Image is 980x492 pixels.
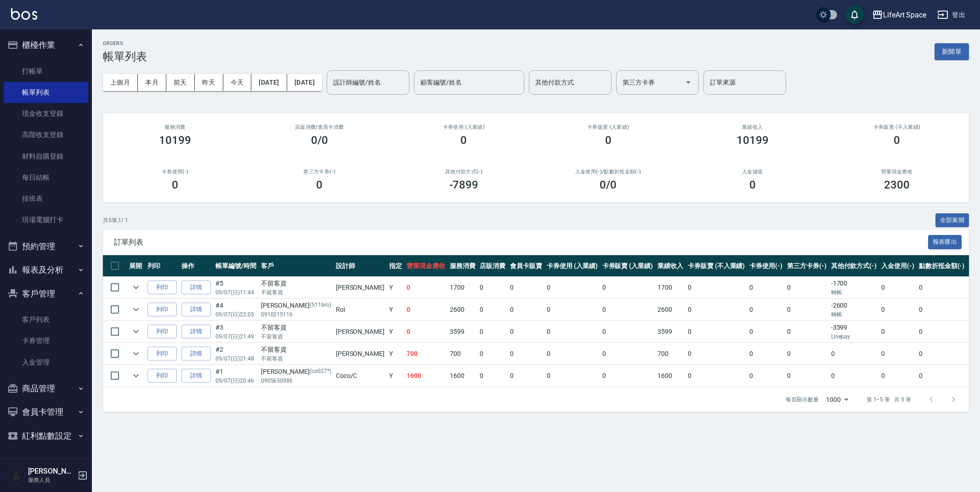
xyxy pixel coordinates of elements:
[4,167,88,188] a: 每日結帳
[785,277,829,298] td: 0
[311,134,328,147] h3: 0/0
[544,255,600,277] th: 卡券使用 (入業績)
[4,33,88,57] button: 櫃檯作業
[747,255,785,277] th: 卡券使用(-)
[4,124,88,145] a: 高階收支登錄
[879,343,917,365] td: 0
[129,325,143,338] button: expand row
[147,303,177,317] button: 列印
[404,255,448,277] th: 營業現金應收
[477,299,508,320] td: 0
[213,365,259,387] td: #1
[749,178,756,191] h3: 0
[928,237,962,246] a: 報表匯出
[600,321,656,343] td: 0
[402,169,525,175] h2: 其他付款方式(-)
[387,365,404,387] td: Y
[114,124,236,130] h3: 服務消費
[4,377,88,400] button: 商品管理
[261,288,331,297] p: 不留客資
[259,255,334,277] th: 客戶
[785,321,829,343] td: 0
[829,277,879,298] td: -1700
[935,47,969,56] a: 新開單
[261,301,331,310] div: [PERSON_NAME]
[477,321,508,343] td: 0
[736,134,769,147] h3: 10199
[181,280,211,295] a: 詳情
[691,169,814,175] h2: 入金儲值
[836,124,958,130] h2: 卡券販賣 (不入業績)
[4,309,88,330] a: 客戶列表
[334,299,387,320] td: Roi
[845,6,864,24] button: save
[747,343,785,365] td: 0
[129,280,143,294] button: expand row
[785,343,829,365] td: 0
[448,277,478,298] td: 1700
[179,255,213,277] th: 操作
[4,235,88,258] button: 預約管理
[917,321,967,343] td: 0
[334,365,387,387] td: Coco /C
[448,365,478,387] td: 1600
[387,343,404,365] td: Y
[4,103,88,124] a: 現金收支登錄
[829,365,879,387] td: 0
[215,288,256,297] p: 09/07 (日) 11:44
[404,343,448,365] td: 700
[166,74,195,91] button: 前天
[103,40,147,46] h2: ORDERS
[508,277,544,298] td: 0
[879,365,917,387] td: 0
[477,277,508,298] td: 0
[544,321,600,343] td: 0
[600,277,656,298] td: 0
[145,255,179,277] th: 列印
[129,347,143,360] button: expand row
[600,255,656,277] th: 卡券販賣 (入業績)
[508,343,544,365] td: 0
[195,74,223,91] button: 昨天
[213,255,259,277] th: 帳單編號/時間
[181,369,211,383] a: 詳情
[114,169,236,175] h2: 卡券使用(-)
[334,343,387,365] td: [PERSON_NAME]
[28,476,75,484] p: 服務人員
[894,134,900,147] h3: 0
[334,321,387,343] td: [PERSON_NAME]
[404,299,448,320] td: 0
[11,8,37,20] img: Logo
[448,321,478,343] td: 3599
[387,255,404,277] th: 指定
[655,321,685,343] td: 3599
[600,365,656,387] td: 0
[4,330,88,351] a: 卡券管理
[477,255,508,277] th: 店販消費
[600,178,617,191] h3: 0 /0
[215,377,256,385] p: 09/07 (日) 20:46
[261,367,331,377] div: [PERSON_NAME]
[477,365,508,387] td: 0
[935,43,969,60] button: 新開單
[310,367,331,377] p: (co027*)
[691,124,814,130] h2: 業績收入
[334,255,387,277] th: 設計師
[831,310,877,319] p: 轉帳
[258,124,380,130] h2: 店販消費 /會員卡消費
[138,74,166,91] button: 本月
[822,387,852,412] div: 1000
[829,299,879,320] td: -2600
[215,355,256,363] p: 09/07 (日) 21:48
[172,178,178,191] h3: 0
[129,369,143,383] button: expand row
[213,277,259,298] td: #5
[786,395,819,404] p: 每頁顯示數量
[547,124,669,130] h2: 卡券販賣 (入業績)
[879,299,917,320] td: 0
[404,321,448,343] td: 0
[4,188,88,209] a: 排班表
[544,365,600,387] td: 0
[387,299,404,320] td: Y
[829,255,879,277] th: 其他付款方式(-)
